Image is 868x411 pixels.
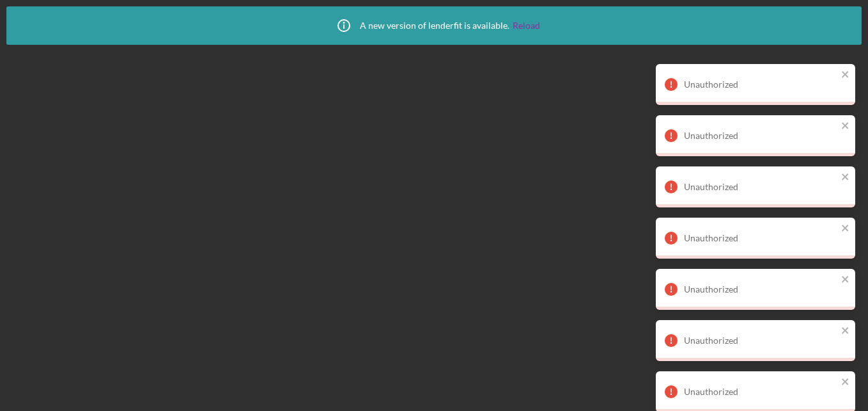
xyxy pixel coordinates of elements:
[841,376,850,389] button: close
[684,284,837,294] div: Unauthorized
[684,79,837,90] div: Unauthorized
[841,120,850,133] button: close
[684,233,837,243] div: Unauthorized
[684,131,837,141] div: Unauthorized
[684,335,837,346] div: Unauthorized
[513,20,540,31] a: Reload
[841,172,850,184] button: close
[684,182,837,192] div: Unauthorized
[841,69,850,81] button: close
[328,10,540,42] div: A new version of lenderfit is available.
[841,223,850,235] button: close
[841,274,850,286] button: close
[684,387,837,397] div: Unauthorized
[841,325,850,337] button: close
